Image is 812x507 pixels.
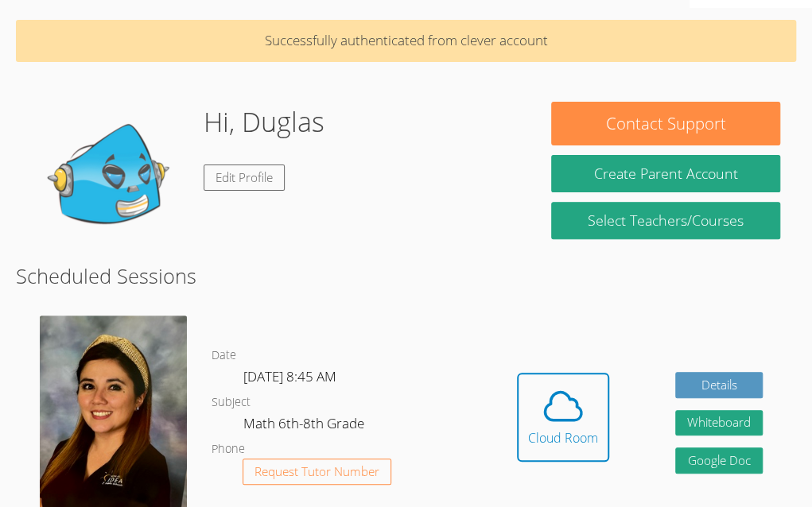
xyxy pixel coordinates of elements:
button: Contact Support [551,102,780,145]
p: Successfully authenticated from clever account [16,20,795,62]
dt: Phone [211,439,244,459]
h1: Hi, Duglas [204,102,324,142]
a: Select Teachers/Courses [551,202,780,239]
a: Google Doc [675,447,763,474]
button: Request Tutor Number [243,459,391,485]
dd: Math 6th-8th Grade [243,412,367,439]
h2: Scheduled Sessions [16,261,795,291]
dt: Date [211,346,235,366]
dt: Subject [211,393,250,412]
img: default.png [32,102,191,261]
span: Request Tutor Number [254,466,379,478]
span: [DATE] 8:45 AM [243,367,336,385]
button: Whiteboard [675,410,763,436]
div: Cloud Room [528,428,598,447]
button: Cloud Room [517,373,609,462]
a: Details [675,372,763,398]
button: Create Parent Account [551,155,780,192]
a: Edit Profile [204,164,285,191]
